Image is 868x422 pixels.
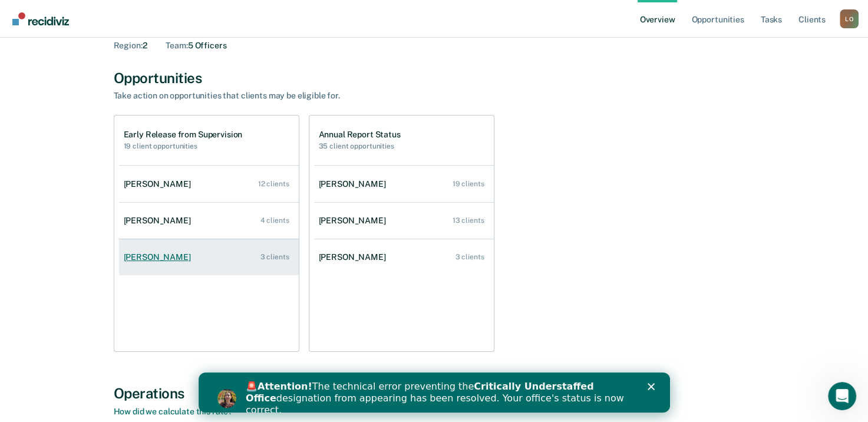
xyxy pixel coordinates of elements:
[319,216,391,226] div: [PERSON_NAME]
[12,12,69,25] img: Recidiviz
[119,204,299,238] a: [PERSON_NAME] 4 clients
[453,216,484,225] div: 13 clients
[124,179,196,189] div: [PERSON_NAME]
[199,372,670,413] iframe: Intercom live chat banner
[114,407,233,416] a: How did we calculate this rate?
[59,8,114,19] b: Attention!
[456,253,484,261] div: 3 clients
[840,9,859,28] button: Profile dropdown button
[124,252,196,262] div: [PERSON_NAME]
[314,240,494,274] a: [PERSON_NAME] 3 clients
[314,167,494,201] a: [PERSON_NAME] 19 clients
[840,9,859,28] div: L O
[114,41,143,50] span: Region :
[319,179,391,189] div: [PERSON_NAME]
[166,41,226,51] div: 5 Officers
[119,240,299,274] a: [PERSON_NAME] 3 clients
[449,11,461,18] div: Close
[166,41,187,50] span: Team :
[260,216,289,225] div: 4 clients
[314,204,494,238] a: [PERSON_NAME] 13 clients
[114,91,526,101] div: Take action on opportunities that clients may be eligible for.
[114,70,755,87] div: Opportunities
[124,142,243,150] h2: 19 client opportunities
[319,130,401,140] h1: Annual Report Status
[319,252,391,262] div: [PERSON_NAME]
[260,253,289,261] div: 3 clients
[47,8,395,31] b: Critically Understaffed Office
[453,180,484,188] div: 19 clients
[319,142,401,150] h2: 35 client opportunities
[124,130,243,140] h1: Early Release from Supervision
[47,8,434,44] div: 🚨 The technical error preventing the designation from appearing has been resolved. Your office's ...
[124,216,196,226] div: [PERSON_NAME]
[828,382,856,410] iframe: Intercom live chat
[258,180,289,188] div: 12 clients
[119,167,299,201] a: [PERSON_NAME] 12 clients
[114,41,147,51] div: 2
[114,385,755,402] div: Operations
